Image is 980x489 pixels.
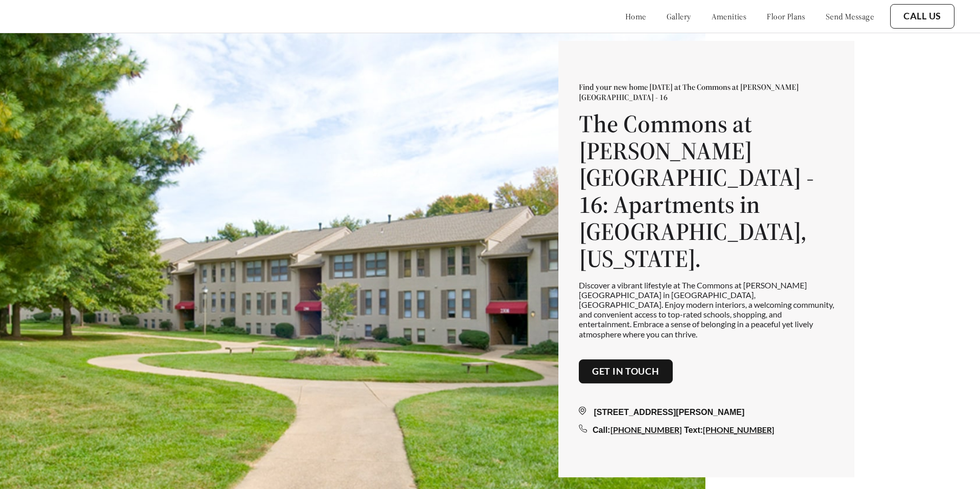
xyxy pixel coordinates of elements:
a: floor plans [767,11,805,21]
a: gallery [667,11,691,21]
span: Text: [684,426,703,435]
span: Call: [593,426,610,435]
a: Get in touch [592,366,659,377]
a: Call Us [903,11,941,22]
a: [PHONE_NUMBER] [610,425,682,435]
a: amenities [712,11,747,21]
div: [STREET_ADDRESS][PERSON_NAME] [579,407,834,419]
button: Call Us [890,4,954,29]
a: home [625,11,646,21]
button: Get in touch [579,359,673,384]
a: [PHONE_NUMBER] [703,425,774,435]
h1: The Commons at [PERSON_NAME][GEOGRAPHIC_DATA] - 16: Apartments in [GEOGRAPHIC_DATA], [US_STATE]. [579,110,834,272]
a: send message [826,11,874,21]
p: Find your new home [DATE] at The Commons at [PERSON_NAME][GEOGRAPHIC_DATA] - 16 [579,82,834,102]
p: Discover a vibrant lifestyle at The Commons at [PERSON_NAME][GEOGRAPHIC_DATA] in [GEOGRAPHIC_DATA... [579,280,834,339]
